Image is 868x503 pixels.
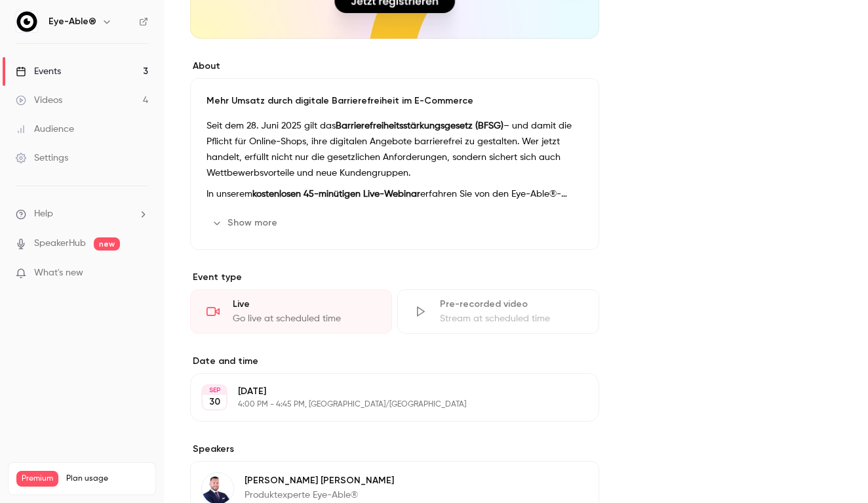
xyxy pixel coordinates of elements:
h6: Eye-Able® [49,15,96,28]
p: Event type [190,271,599,284]
p: 30 [209,395,220,409]
div: Stream at scheduled time [440,312,583,325]
div: SEP [203,386,226,395]
div: Pre-recorded video [440,298,583,311]
iframe: Noticeable Trigger [132,268,148,279]
img: Eye-Able® [16,11,37,32]
p: Produktexperte Eye-Able® [245,489,394,502]
label: About [190,60,599,73]
div: Pre-recorded videoStream at scheduled time [397,289,599,334]
button: Show more [207,212,285,233]
li: help-dropdown-opener [16,207,148,221]
a: SpeakerHub [34,237,86,251]
div: Videos [16,94,62,107]
p: Mehr Umsatz durch digitale Barrierefreiheit im E-Commerce [207,94,583,108]
p: Seit dem 28. Juni 2025 gilt das – und damit die Pflicht für Online-Shops, ihre digitalen Angebote... [207,118,583,181]
p: [PERSON_NAME] [PERSON_NAME] [245,474,394,487]
div: Live [233,298,376,311]
div: Events [16,65,61,78]
span: Premium [16,471,58,487]
span: Help [34,207,53,221]
span: Plan usage [66,473,148,484]
label: Speakers [190,443,599,456]
span: new [94,237,120,251]
strong: Barrierefreiheitsstärkungsgesetz (BFSG) [336,121,503,131]
div: Audience [16,123,74,136]
span: What's new [34,266,83,280]
p: In unserem erfahren Sie von den Eye-Able®-Expert:innen : [207,186,583,202]
div: Settings [16,151,68,165]
p: 4:00 PM - 4:45 PM, [GEOGRAPHIC_DATA]/[GEOGRAPHIC_DATA] [238,399,530,410]
strong: kostenlosen 45-minütigen Live-Webinar [252,190,420,199]
label: Date and time [190,355,599,368]
p: [DATE] [238,385,530,398]
div: LiveGo live at scheduled time [190,289,392,334]
div: Go live at scheduled time [233,312,376,325]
